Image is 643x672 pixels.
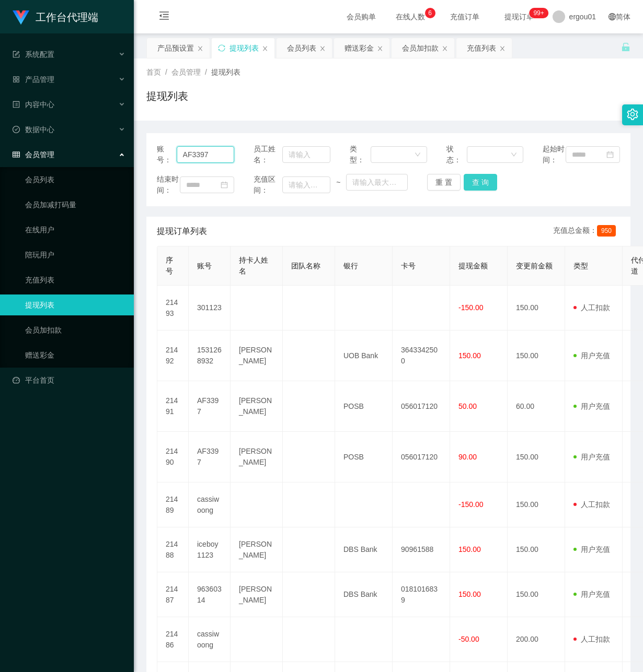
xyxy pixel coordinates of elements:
[231,432,283,482] td: [PERSON_NAME]
[516,262,553,270] span: 变更前金额
[573,590,610,598] span: 用户充值
[499,13,539,20] span: 提现订单
[157,174,180,196] span: 结束时间：
[13,50,54,58] span: 系统配置
[511,151,517,159] i: 图标: down
[573,545,610,553] span: 用户充值
[343,262,358,270] span: 银行
[13,370,125,391] a: 图标: dashboard平台首页
[221,181,228,188] i: 图标: calendar
[458,635,479,643] span: -50.00
[573,453,610,461] span: 用户充值
[458,545,481,553] span: 150.00
[467,38,496,58] div: 充值列表
[402,38,439,58] div: 会员加扣款
[335,572,393,617] td: DBS Bank
[262,45,268,52] i: 图标: close
[157,331,189,381] td: 21492
[146,88,188,104] h1: 提现列表
[189,617,231,662] td: cassiwoong
[508,286,565,331] td: 150.00
[458,500,483,509] span: -150.00
[345,38,374,58] div: 赠送彩金
[442,45,448,52] i: 图标: close
[205,68,207,76] span: /
[13,126,20,133] i: 图标: check-circle-o
[335,381,393,432] td: POSB
[25,219,125,240] a: 在线用户
[529,8,548,18] sup: 1115
[573,303,610,312] span: 人工扣款
[627,109,638,120] i: 图标: setting
[458,351,481,360] span: 150.00
[189,286,231,331] td: 301123
[157,225,207,238] span: 提现订单列表
[508,482,565,527] td: 150.00
[350,144,371,166] span: 类型：
[231,381,283,432] td: [PERSON_NAME]
[25,194,125,215] a: 会员加减打码量
[13,150,54,159] span: 会员管理
[393,381,450,432] td: 056017120
[543,144,566,166] span: 起始时间：
[458,262,488,270] span: 提现金额
[401,262,416,270] span: 卡号
[189,381,231,432] td: AF3397
[508,331,565,381] td: 150.00
[393,432,450,482] td: 056017120
[189,482,231,527] td: cassiwoong
[330,177,346,188] span: ~
[157,144,177,166] span: 账号：
[573,262,588,270] span: 类型
[229,38,259,58] div: 提现列表
[377,45,383,52] i: 图标: close
[458,402,477,410] span: 50.00
[393,527,450,572] td: 90961588
[282,176,330,193] input: 请输入最小值为
[25,345,125,366] a: 赠送彩金
[291,262,320,270] span: 团队名称
[157,617,189,662] td: 21486
[157,432,189,482] td: 21490
[319,45,326,52] i: 图标: close
[189,572,231,617] td: 96360314
[146,68,161,76] span: 首页
[157,286,189,331] td: 21493
[445,13,485,20] span: 充值订单
[189,432,231,482] td: AF3397
[25,269,125,290] a: 充值列表
[25,320,125,340] a: 会员加扣款
[415,151,421,159] i: 图标: down
[573,351,610,360] span: 用户充值
[573,635,610,643] span: 人工扣款
[189,331,231,381] td: 1531268932
[573,402,610,410] span: 用户充值
[231,527,283,572] td: [PERSON_NAME]
[157,38,194,58] div: 产品预设置
[508,617,565,662] td: 200.00
[425,8,435,18] sup: 6
[13,10,29,25] img: logo.9652507e.png
[146,1,182,34] i: 图标: menu-fold
[13,76,20,83] i: 图标: appstore-o
[197,262,212,270] span: 账号
[393,572,450,617] td: 0181016839
[458,590,481,598] span: 150.00
[254,144,282,166] span: 员工姓名：
[239,256,268,275] span: 持卡人姓名
[597,225,616,237] span: 950
[13,151,20,158] i: 图标: table
[13,75,54,84] span: 产品管理
[171,68,201,76] span: 会员管理
[157,572,189,617] td: 21487
[346,174,407,191] input: 请输入最大值为
[508,432,565,482] td: 150.00
[13,100,54,109] span: 内容中心
[231,331,283,381] td: [PERSON_NAME]
[458,303,483,312] span: -150.00
[13,125,54,134] span: 数据中心
[335,331,393,381] td: UOB Bank
[282,146,330,163] input: 请输入
[13,51,20,58] i: 图标: form
[254,174,282,196] span: 充值区间：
